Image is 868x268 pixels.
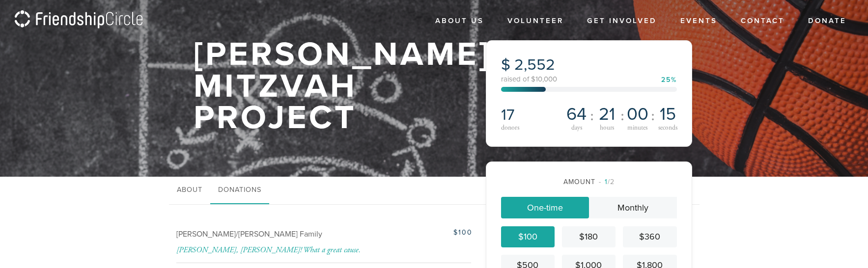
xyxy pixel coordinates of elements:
[369,227,473,238] div: $100
[428,12,491,30] a: About Us
[627,106,648,123] span: 00
[501,124,561,131] div: donors
[514,55,555,74] span: 2,552
[176,229,322,239] span: [PERSON_NAME]/[PERSON_NAME] Family
[599,106,615,123] span: 21
[599,178,615,186] span: /2
[176,245,473,255] div: [PERSON_NAME], [PERSON_NAME]! What a great cause.
[660,106,676,123] span: 15
[658,125,677,132] span: seconds
[590,108,594,124] span: :
[501,76,677,83] div: raised of $10,000
[169,177,210,204] a: About
[623,226,676,247] a: $360
[501,177,677,187] div: Amount
[566,230,612,243] div: $180
[562,226,616,247] a: $180
[600,125,614,132] span: hours
[580,12,664,30] a: Get Involved
[627,125,647,132] span: minutes
[651,108,655,124] span: :
[571,125,582,132] span: days
[605,178,608,186] span: 1
[210,177,269,204] a: Donations
[501,226,555,247] a: $100
[627,230,672,243] div: $360
[501,197,589,218] a: One-time
[194,39,491,134] h1: [PERSON_NAME] Mitzvah Project
[501,55,510,74] span: $
[733,12,792,30] a: Contact
[505,230,551,243] div: $100
[673,12,725,30] a: Events
[500,12,571,30] a: Volunteer
[589,197,677,218] a: Monthly
[15,10,142,29] img: logo_fc.png
[566,106,587,123] span: 64
[501,106,561,124] h2: 17
[661,77,677,83] div: 25%
[620,108,624,124] span: :
[801,12,854,30] a: Donate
